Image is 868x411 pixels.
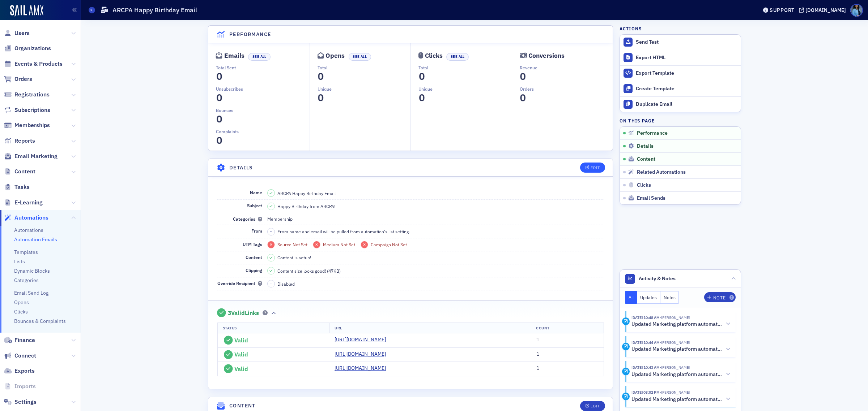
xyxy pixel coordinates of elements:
[14,258,25,265] a: Lists
[620,25,642,32] h4: Actions
[620,35,741,50] button: Send Test
[713,296,726,300] div: Note
[620,65,741,81] a: Export Template
[4,382,36,390] a: Imports
[14,91,50,99] span: Registrations
[637,182,651,189] span: Clicks
[4,352,36,360] a: Connect
[246,267,262,273] span: Clipping
[591,166,600,170] div: Edit
[637,156,655,163] span: Content
[622,368,630,375] div: Activity
[4,121,50,129] a: Memberships
[418,86,512,92] p: Unique
[622,343,630,350] div: Activity
[371,242,407,247] span: Campaign Not Set
[631,321,723,328] h5: Updated Marketing platform automation email: ARCPA Happy Birthday Email
[214,134,224,147] span: 0
[14,29,30,37] span: Users
[631,371,731,378] button: Updated Marketing platform automation email: ARCPA Happy Birthday Email
[4,398,37,406] a: Settings
[229,31,271,38] h4: Performance
[112,6,197,14] h1: ARCPA Happy Birthday Email
[329,323,531,333] th: URL
[620,81,741,96] a: Create Template
[216,107,310,113] p: Bounces
[4,137,35,145] a: Reports
[318,72,324,81] section: 0
[518,70,528,83] span: 0
[251,228,262,234] span: From
[418,64,512,71] p: Total
[277,228,410,235] span: From name and email will be pulled from automation's list setting.
[216,64,310,71] p: Total Sent
[4,29,30,37] a: Users
[418,72,425,81] section: 0
[233,216,262,222] span: Categories
[14,106,50,114] span: Subscriptions
[14,137,35,145] span: Reports
[335,364,391,372] a: [URL][DOMAIN_NAME]
[636,55,737,61] div: Export HTML
[14,249,38,255] a: Templates
[216,72,222,81] section: 0
[636,70,737,77] div: Export Template
[277,190,336,196] span: ARCPA Happy Birthday Email
[531,347,604,362] td: 1
[250,190,262,195] span: Name
[335,350,391,358] a: [URL][DOMAIN_NAME]
[318,86,411,92] p: Unique
[14,75,32,83] span: Orders
[417,91,427,104] span: 0
[637,130,668,137] span: Performance
[277,254,311,261] span: Content is setup!
[316,91,325,104] span: 0
[636,101,737,108] div: Duplicate Email
[14,290,48,296] a: Email Send Log
[4,106,50,114] a: Subscriptions
[636,86,737,92] div: Create Template
[228,310,259,317] span: 3 Valid Links
[637,291,660,304] button: Updates
[631,390,660,395] time: 7/2/2025 03:02 PM
[418,94,425,102] section: 0
[639,275,676,282] span: Activity & Notes
[631,315,660,320] time: 10/15/2025 10:48 AM
[14,121,50,129] span: Memberships
[323,242,355,247] span: Medium Not Set
[14,152,58,160] span: Email Marketing
[224,54,244,58] div: Emails
[660,365,690,370] span: Whitney Mayo
[234,365,248,372] span: Valid
[636,39,737,46] div: Send Test
[520,64,613,71] p: Revenue
[248,53,271,61] button: See All
[217,323,329,333] th: Status
[14,44,51,52] span: Organizations
[531,333,604,347] td: 1
[14,268,50,274] a: Dynamic Blocks
[270,281,272,286] span: –
[631,371,723,378] h5: Updated Marketing platform automation email: ARCPA Happy Birthday Email
[622,393,630,400] div: Activity
[4,168,35,176] a: Content
[660,340,690,345] span: Whitney Mayo
[14,352,36,360] span: Connect
[520,94,526,102] section: 0
[805,7,846,13] div: [DOMAIN_NAME]
[216,136,222,144] section: 0
[270,229,272,234] span: –
[580,401,605,411] button: Edit
[14,382,36,390] span: Imports
[214,113,224,125] span: 0
[318,94,324,102] section: 0
[4,75,32,83] a: Orders
[216,94,222,102] section: 0
[4,91,50,99] a: Registrations
[637,143,654,150] span: Details
[591,404,600,408] div: Edit
[277,268,341,274] span: Content size looks good! (47KB)
[799,8,848,13] button: [DOMAIN_NAME]
[631,365,660,370] time: 10/15/2025 10:43 AM
[631,396,723,403] h5: Updated Marketing platform automation email: ARCPA Happy Birthday Email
